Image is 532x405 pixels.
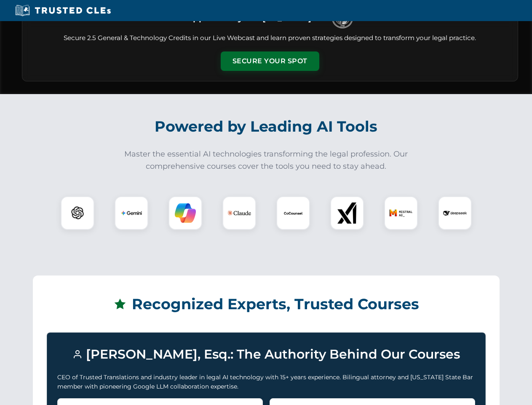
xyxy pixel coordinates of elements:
[33,112,500,141] h2: Powered by Leading AI Tools
[61,196,94,230] div: ChatGPT
[32,33,508,43] p: Secure 2.5 General & Technology Credits in our Live Webcast and learn proven strategies designed ...
[175,202,196,224] img: Copilot Logo
[330,196,364,230] div: xAI
[438,196,472,230] div: DeepSeek
[443,201,467,225] img: DeepSeek Logo
[119,148,414,173] p: Master the essential AI technologies transforming the legal profession. Our comprehensive courses...
[57,343,475,366] h3: [PERSON_NAME], Esq.: The Authority Behind Our Courses
[384,196,418,230] div: Mistral AI
[13,4,113,17] img: Trusted CLEs
[221,51,319,71] button: Secure Your Spot
[115,196,148,230] div: Gemini
[57,373,475,391] p: CEO of Trusted Translations and industry leader in legal AI technology with 15+ years experience....
[222,196,256,230] div: Claude
[389,201,413,225] img: Mistral AI Logo
[168,196,202,230] div: Copilot
[65,201,90,225] img: ChatGPT Logo
[47,289,486,319] h2: Recognized Experts, Trusted Courses
[276,196,310,230] div: CoCounsel
[337,202,358,224] img: xAI Logo
[121,202,142,224] img: Gemini Logo
[283,202,304,224] img: CoCounsel Logo
[227,201,251,225] img: Claude Logo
